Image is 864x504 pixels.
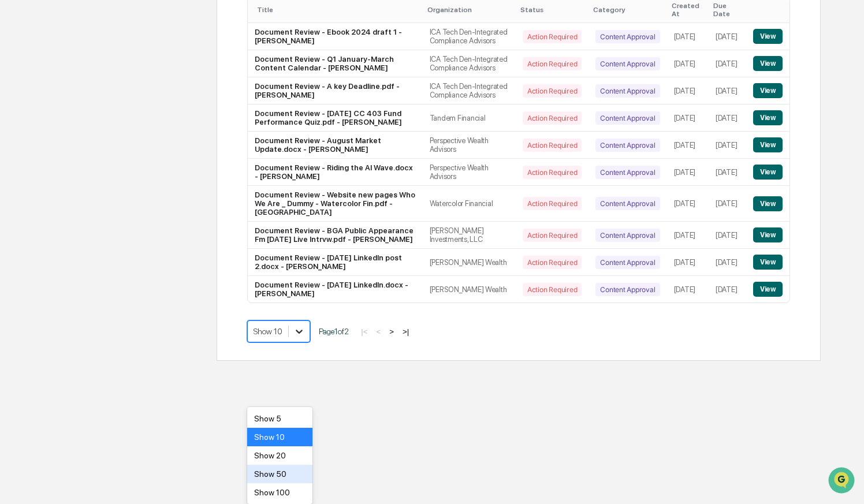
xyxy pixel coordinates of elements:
td: [DATE] [667,276,709,303]
button: < [373,327,384,337]
td: ICA Tech Den-Integrated Compliance Advisors [423,23,516,50]
td: [DATE] [709,186,746,222]
span: Preclearance [23,145,75,157]
button: View [753,282,783,297]
td: Document Review - [DATE] LinkedIn post 2.docx - [PERSON_NAME] [248,249,422,276]
div: Content Approval [595,197,660,210]
button: View [753,83,783,98]
td: Tandem Financial [423,104,516,132]
div: Content Approval [595,139,660,152]
td: ICA Tech Den-Integrated Compliance Advisors [423,50,516,77]
td: Document Review - Website new pages Who We Are _ Dummy - Watercolor Fin.pdf - [GEOGRAPHIC_DATA] [248,186,422,222]
span: Attestations [95,145,143,157]
td: Document Review - August Market Update.docx - [PERSON_NAME] [248,132,422,159]
td: Document Review - A key Deadline.pdf - [PERSON_NAME] [248,77,422,104]
td: [DATE] [667,23,709,50]
td: [DATE] [709,159,746,186]
span: Pylon [115,196,140,204]
td: [DATE] [667,222,709,249]
div: Action Required [523,283,582,296]
div: Content Approval [595,30,660,43]
img: 1746055101610-c473b297-6a78-478c-a979-82029cc54cd1 [12,88,32,109]
button: View [753,196,783,211]
div: Created At [672,2,704,18]
div: Action Required [523,30,582,43]
td: Perspective Wealth Advisors [423,159,516,186]
button: View [753,137,783,152]
button: |< [357,327,371,337]
div: Content Approval [595,229,660,242]
td: [DATE] [667,50,709,77]
div: Show 5 [247,409,312,428]
td: Document Review - Riding the AI Wave.docx - [PERSON_NAME] [248,159,422,186]
a: 🗄️Attestations [79,141,148,162]
td: [DATE] [667,249,709,276]
button: View [753,255,783,270]
div: Content Approval [595,256,660,269]
div: Action Required [523,229,582,242]
td: [DATE] [667,132,709,159]
td: Document Review - BGA Public Appearance Fm [DATE] Live Intrvw.pdf - [PERSON_NAME] [248,222,422,249]
div: Title [257,6,418,14]
p: How can we help? [12,24,210,43]
div: Start new chat [39,88,189,100]
div: Action Required [523,111,582,125]
button: View [753,165,783,180]
span: Page 1 of 2 [319,327,349,336]
button: Start new chat [196,92,210,106]
button: View [753,56,783,71]
a: 🖐️Preclearance [7,141,79,162]
td: ICA Tech Den-Integrated Compliance Advisors [423,77,516,104]
td: Watercolor Financial [423,186,516,222]
td: [DATE] [709,77,746,104]
td: [DATE] [667,159,709,186]
div: Content Approval [595,57,660,70]
span: Data Lookup [23,167,73,179]
div: 🗄️ [84,147,93,156]
button: >| [399,327,412,337]
div: Show 100 [247,483,312,502]
div: Show 50 [247,465,312,483]
td: Document Review - [DATE] CC 403 Fund Performance Quiz.pdf - [PERSON_NAME] [248,104,422,132]
div: Category [593,6,662,14]
td: [DATE] [709,276,746,303]
td: [DATE] [709,132,746,159]
td: [DATE] [667,77,709,104]
div: 🔎 [12,169,21,178]
td: Document Review - Q1 January-March Content Calendar - [PERSON_NAME] [248,50,422,77]
button: View [753,227,783,242]
div: Status [520,6,584,14]
div: Action Required [523,166,582,179]
td: [DATE] [709,23,746,50]
div: Content Approval [595,166,660,179]
td: Document Review - Ebook 2024 draft 1 - [PERSON_NAME] [248,23,422,50]
td: [DATE] [709,50,746,77]
div: We're available if you need us! [39,100,146,109]
div: Content Approval [595,84,660,98]
a: Powered byPylon [81,195,140,204]
button: View [753,29,783,44]
td: [DATE] [667,104,709,132]
a: 🔎Data Lookup [7,163,77,184]
div: Content Approval [595,283,660,296]
div: Action Required [523,84,582,98]
div: Action Required [523,256,582,269]
div: 🖐️ [12,147,21,156]
button: View [753,110,783,125]
td: [DATE] [667,186,709,222]
div: Due Date [713,2,742,18]
button: > [386,327,397,337]
div: Show 20 [247,446,312,465]
div: Action Required [523,197,582,210]
div: Organization [427,6,511,14]
div: Show 10 [247,428,312,446]
td: [PERSON_NAME] Investments, LLC [423,222,516,249]
td: Document Review - [DATE] LinkedIn.docx - [PERSON_NAME] [248,276,422,303]
td: [DATE] [709,104,746,132]
td: [PERSON_NAME] Wealth [423,276,516,303]
iframe: Open customer support [827,466,858,497]
td: [DATE] [709,222,746,249]
td: Perspective Wealth Advisors [423,132,516,159]
td: [DATE] [709,249,746,276]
